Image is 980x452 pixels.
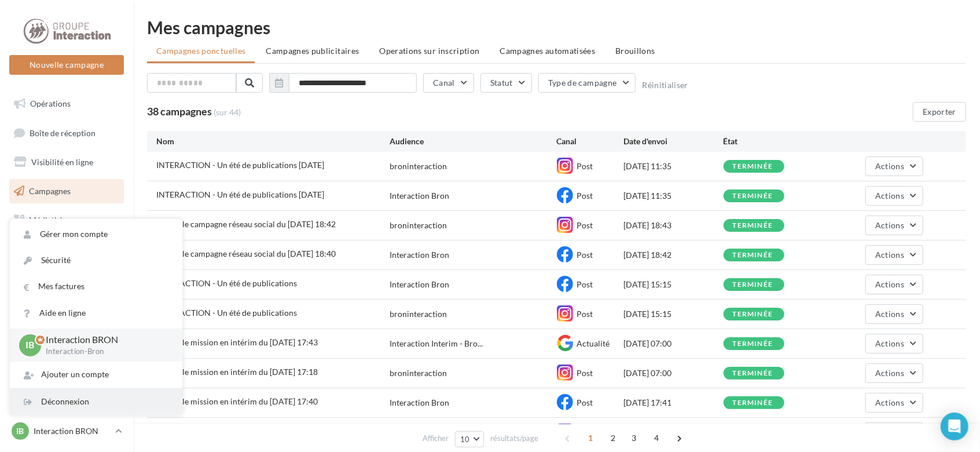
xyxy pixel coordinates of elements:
button: Nouvelle campagne [9,55,124,75]
span: Post [577,220,593,230]
div: terminée [733,251,773,259]
div: [DATE] 07:00 [623,338,724,349]
a: Campagnes [7,179,126,203]
button: Statut [480,73,532,93]
span: Post [577,398,593,407]
span: Actions [875,161,904,171]
div: Ajouter un compte [10,362,182,388]
div: [DATE] 18:43 [623,220,724,231]
div: Interaction Bron [390,190,449,202]
span: Operations sur inscription [379,46,479,56]
div: terminée [733,340,773,348]
p: Interaction-Bron [46,347,164,357]
span: 3 [625,429,643,447]
div: terminée [733,281,773,289]
div: terminée [733,163,773,170]
span: 4 [647,429,666,447]
a: Boîte de réception [7,121,126,145]
button: Exporter [913,102,966,122]
div: broninteraction [390,308,447,320]
div: [DATE] 11:35 [623,190,724,202]
button: Actions [865,422,923,442]
button: Canal [423,73,474,93]
span: Actions [875,368,904,378]
button: Actions [865,186,923,206]
span: Nouvelle campagne réseau social du 18-08-2025 18:40 [156,249,336,258]
div: Interaction Bron [390,249,449,261]
a: Sécurité [10,247,182,274]
span: Médiathèque [29,214,76,224]
a: Gérer mon compte [10,221,182,247]
button: Type de campagne [538,73,636,93]
span: Actions [875,398,904,407]
span: Actions [875,279,904,289]
div: terminée [733,399,773,407]
button: Réinitialiser [642,81,688,90]
div: Interaction Bron [390,279,449,290]
span: 10 [460,435,470,444]
div: terminée [733,311,773,318]
div: Date d'envoi [623,136,724,147]
span: Campagnes [29,186,71,196]
span: Post [577,191,593,201]
span: Actions [875,338,904,348]
span: 1 [581,429,600,447]
span: Actions [875,250,904,260]
div: terminée [733,370,773,377]
span: Post [577,279,593,289]
div: [DATE] 11:35 [623,161,724,172]
div: Nom [156,136,390,147]
span: (sur 44) [214,107,241,118]
button: Actions [865,216,923,235]
span: INTERACTION - Un été de publications 26/08/2025 [156,189,324,199]
span: 2 [604,429,622,447]
a: IB Interaction BRON [9,420,124,442]
div: broninteraction [390,220,447,231]
span: INTERACTION - Un été de publications [156,308,297,318]
span: IB [26,338,35,352]
span: Post [577,309,593,319]
span: Nouvelle mission en intérim du 04-06-2025 17:40 [156,396,318,406]
span: Brouillons [615,46,655,56]
span: Interaction Interim - Bro... [390,338,483,349]
div: Open Intercom Messenger [941,413,968,440]
div: broninteraction [390,161,447,172]
span: Nouvelle campagne réseau social du 18-08-2025 18:42 [156,219,336,229]
span: Afficher [423,433,449,444]
button: 10 [455,431,485,447]
span: Nouvelle mission en intérim du 04-06-2025 17:18 [156,367,318,377]
button: Actions [865,334,923,353]
span: Actions [875,309,904,319]
div: Audience [390,136,556,147]
a: Médiathèque [7,208,126,232]
a: Visibilité en ligne [7,150,126,174]
div: terminée [733,192,773,200]
span: Opérations [30,99,71,108]
span: Post [577,250,593,260]
span: INTERACTION - Un été de publications [156,278,297,288]
div: terminée [733,222,773,229]
div: [DATE] 18:42 [623,249,724,261]
span: résultats/page [490,433,538,444]
p: Interaction BRON [46,333,164,347]
a: Calendrier [7,236,126,261]
div: État [724,136,824,147]
p: Interaction BRON [34,425,111,437]
span: Campagnes automatisées [500,46,596,56]
button: Actions [865,156,923,176]
span: IB [17,425,24,437]
div: [DATE] 07:00 [623,367,724,379]
span: Visibilité en ligne [31,157,93,167]
button: Actions [865,275,923,294]
div: Canal [557,136,623,147]
span: Nouvelle mission en intérim du 04-06-2025 17:43 [156,337,318,347]
div: broninteraction [390,367,447,379]
button: Actions [865,393,923,413]
a: Aide en ligne [10,300,182,326]
div: Déconnexion [10,389,182,415]
div: [DATE] 17:41 [623,397,724,409]
span: Actualité [577,338,610,348]
div: [DATE] 15:15 [623,308,724,320]
span: Actions [875,220,904,230]
button: Actions [865,245,923,265]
